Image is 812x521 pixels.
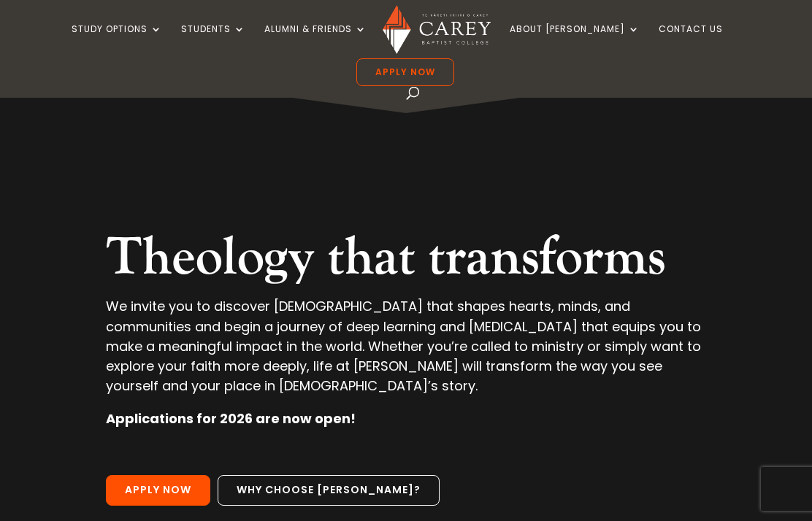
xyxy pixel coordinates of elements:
[106,475,210,506] a: Apply Now
[218,475,440,506] a: Why choose [PERSON_NAME]?
[106,409,356,428] strong: Applications for 2026 are now open!
[106,296,706,409] p: We invite you to discover [DEMOGRAPHIC_DATA] that shapes hearts, minds, and communities and begin...
[659,24,723,58] a: Contact Us
[264,24,367,58] a: Alumni & Friends
[181,24,245,58] a: Students
[356,58,454,86] a: Apply Now
[383,5,490,54] img: Carey Baptist College
[106,226,706,296] h2: Theology that transforms
[510,24,640,58] a: About [PERSON_NAME]
[72,24,162,58] a: Study Options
